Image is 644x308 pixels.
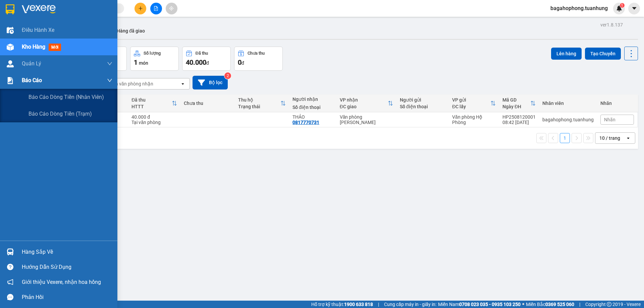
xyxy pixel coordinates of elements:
span: Hỗ trợ kỹ thuật: [311,301,373,308]
span: 1 [621,3,623,8]
button: Chưa thu0đ [234,47,283,71]
div: Chưa thu [184,101,231,106]
span: Báo cáo dòng tiền (trạm) [29,110,92,118]
span: Cung cấp máy in - giấy in: [384,301,436,308]
span: copyright [607,302,611,307]
div: Số điện thoại [292,105,333,110]
strong: 0369 525 060 [545,302,574,307]
span: Báo cáo dòng tiền (nhân viên) [29,93,104,101]
button: file-add [150,3,162,14]
div: Tại văn phòng [131,120,177,125]
button: 1 [560,133,570,143]
div: 10 / trang [599,135,620,141]
button: Đã thu40.000đ [182,47,231,71]
div: Đã thu [131,97,172,103]
span: | [378,301,379,308]
span: Điều hành xe [22,26,54,34]
span: Miền Bắc [526,301,574,308]
span: món [139,60,148,66]
img: logo-vxr [6,4,14,14]
div: Văn phòng [PERSON_NAME] [340,114,393,125]
div: 08:42 [DATE] [502,120,536,125]
svg: open [626,135,631,141]
div: 40.000 đ [131,114,177,120]
th: Toggle SortBy [336,95,396,112]
div: ĐC giao [340,104,388,109]
span: question-circle [7,264,13,270]
button: Hàng đã giao [111,23,150,39]
div: VP gửi [452,97,490,103]
strong: 0708 023 035 - 0935 103 250 [459,302,521,307]
div: HTTT [131,104,172,109]
th: Toggle SortBy [128,95,180,112]
span: aim [169,6,174,11]
sup: 2 [224,72,231,79]
div: Số lượng [144,51,161,56]
span: đ [241,60,244,66]
div: 0817770731 [292,120,319,125]
span: Miền Nam [438,301,521,308]
div: ĐC lấy [452,104,490,109]
div: Ngày ĐH [502,104,530,109]
button: Số lượng1món [130,47,179,71]
span: bagahophong.tuanhung [545,4,613,12]
div: Trạng thái [238,104,280,109]
span: mới [49,44,61,51]
button: caret-down [628,3,640,14]
button: Tạo Chuyến [585,48,621,60]
div: Chọn văn phòng nhận [107,80,153,87]
span: message [7,294,13,300]
div: HP2508120001 [502,114,536,120]
div: Mã GD [502,97,530,103]
span: Nhãn [604,117,615,122]
span: notification [7,279,13,285]
span: Quản Lý [22,59,41,68]
button: Lên hàng [551,48,582,60]
span: 40.000 [186,58,206,66]
img: warehouse-icon [7,248,14,255]
span: Giới thiệu Vexere, nhận hoa hồng [22,278,101,286]
div: VP nhận [340,97,388,103]
span: đ [206,60,209,66]
div: Chưa thu [248,51,265,56]
span: 0 [238,58,241,66]
img: warehouse-icon [7,27,14,34]
span: plus [138,6,143,11]
div: Người nhận [292,97,333,102]
span: Kho hàng [22,44,45,50]
div: Người gửi [400,97,445,103]
strong: 1900 633 818 [344,302,373,307]
img: icon-new-feature [616,5,622,11]
button: aim [166,3,177,14]
div: Phản hồi [22,292,112,302]
div: THẢO [292,114,333,120]
span: down [107,78,112,83]
th: Toggle SortBy [499,95,539,112]
span: file-add [154,6,158,11]
th: Toggle SortBy [235,95,289,112]
img: warehouse-icon [7,44,14,51]
span: 1 [134,58,138,66]
div: ver 1.8.137 [600,21,623,28]
button: plus [135,3,146,14]
div: Nhãn [600,101,634,106]
div: Hàng sắp về [22,247,112,257]
sup: 1 [620,3,625,8]
span: ⚪️ [522,303,524,306]
img: warehouse-icon [7,60,14,67]
div: Số điện thoại [400,104,445,109]
span: | [579,301,580,308]
span: down [107,61,112,66]
div: bagahophong.tuanhung [542,117,594,122]
button: Bộ lọc [193,76,228,89]
div: Đã thu [196,51,208,56]
div: Thu hộ [238,97,280,103]
span: caret-down [631,5,637,11]
span: Báo cáo [22,76,42,84]
div: Văn phòng Hộ Phòng [452,114,496,125]
div: Nhân viên [542,101,594,106]
svg: open [180,81,185,86]
th: Toggle SortBy [449,95,499,112]
img: solution-icon [7,77,14,84]
div: Hướng dẫn sử dụng [22,262,112,272]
